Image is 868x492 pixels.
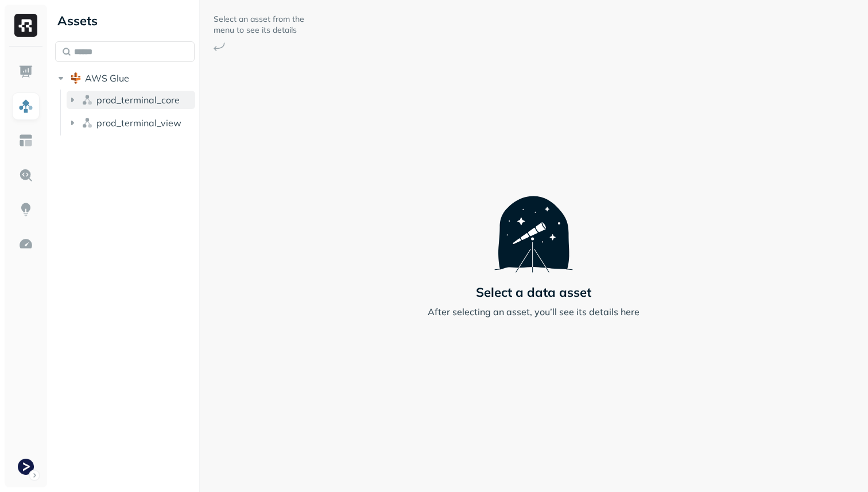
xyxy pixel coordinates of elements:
[476,284,591,300] p: Select a data asset
[96,94,180,106] span: prod_terminal_core
[82,117,93,129] img: namespace
[494,173,573,272] img: Telescope
[67,114,195,132] button: prod_terminal_view
[67,91,195,109] button: prod_terminal_core
[428,305,640,319] p: After selecting an asset, you’ll see its details here
[18,99,33,114] img: Assets
[96,117,181,129] span: prod_terminal_view
[18,168,33,183] img: Query Explorer
[18,459,34,475] img: Terminal
[82,94,93,106] img: namespace
[18,64,33,79] img: Dashboard
[214,14,305,36] p: Select an asset from the menu to see its details
[18,202,33,217] img: Insights
[55,11,195,30] div: Assets
[214,42,225,51] img: Arrow
[14,14,37,37] img: Ryft
[70,72,82,84] img: root
[85,72,129,84] span: AWS Glue
[55,69,195,87] button: AWS Glue
[18,237,33,251] img: Optimization
[18,133,33,148] img: Asset Explorer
